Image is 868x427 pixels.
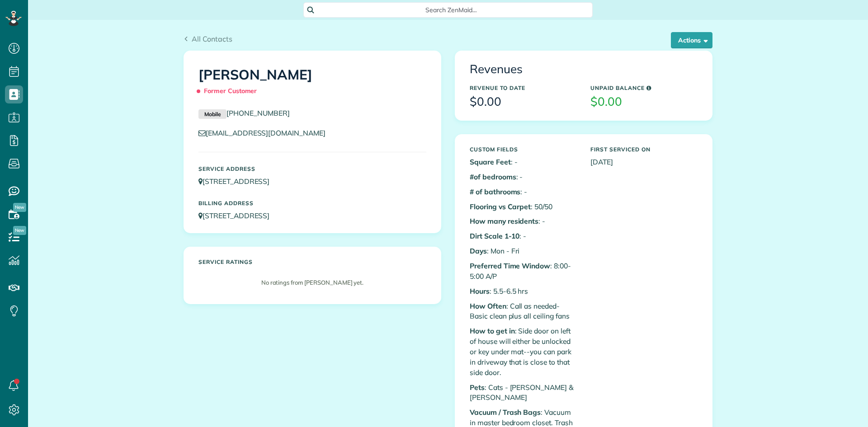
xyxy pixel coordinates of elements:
b: Preferred Time Window [470,261,550,270]
p: : Call as needed- Basic clean plus all ceiling fans [470,301,577,322]
b: Square Feet [470,157,511,166]
h5: Custom Fields [470,146,577,152]
b: #of bedrooms [470,172,516,181]
h1: [PERSON_NAME] [198,67,426,99]
a: [STREET_ADDRESS] [198,177,278,186]
a: [STREET_ADDRESS] [198,211,278,220]
p: : - [470,216,577,226]
p: : Side door on left of house will either be unlocked or key under mat--you can park in driveway t... [470,326,577,377]
p: : 5.5-6.5 hrs [470,286,577,296]
p: : - [470,157,577,167]
p: : Mon - Fri [470,246,577,256]
b: Days [470,246,487,255]
small: Mobile [198,109,226,119]
h5: First Serviced On [590,146,698,152]
p: : 8:00-5:00 A/P [470,261,577,282]
h3: $0.00 [590,95,698,108]
h5: Billing Address [198,200,426,206]
b: # of bathrooms [470,187,520,196]
span: All Contacts [192,34,232,43]
a: [EMAIL_ADDRESS][DOMAIN_NAME] [198,128,334,137]
b: Dirt Scale 1-10 [470,231,519,240]
p: : - [470,187,577,197]
b: Flooring vs Carpet [470,202,531,211]
span: Former Customer [198,83,261,99]
h5: Unpaid Balance [590,85,698,91]
p: No ratings from [PERSON_NAME] yet. [203,278,422,287]
h3: $0.00 [470,95,577,108]
b: Vacuum / Trash Bags [470,408,541,417]
h5: Service ratings [198,259,426,265]
p: : 50/50 [470,202,577,212]
a: All Contacts [184,33,232,44]
h5: Revenue to Date [470,85,577,91]
p: : - [470,231,577,241]
b: Pets [470,383,485,392]
b: Hours [470,286,490,296]
b: How many residents [470,216,538,225]
b: How Often [470,301,506,310]
p: : Cats - [PERSON_NAME] & [PERSON_NAME] [470,382,577,403]
h5: Service Address [198,166,426,172]
span: New [13,203,26,212]
a: Mobile[PHONE_NUMBER] [198,108,290,117]
b: How to get in [470,326,515,335]
button: Actions [671,32,712,48]
span: New [13,226,26,235]
h3: Revenues [470,63,698,76]
p: [DATE] [590,157,698,167]
p: : - [470,172,577,182]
